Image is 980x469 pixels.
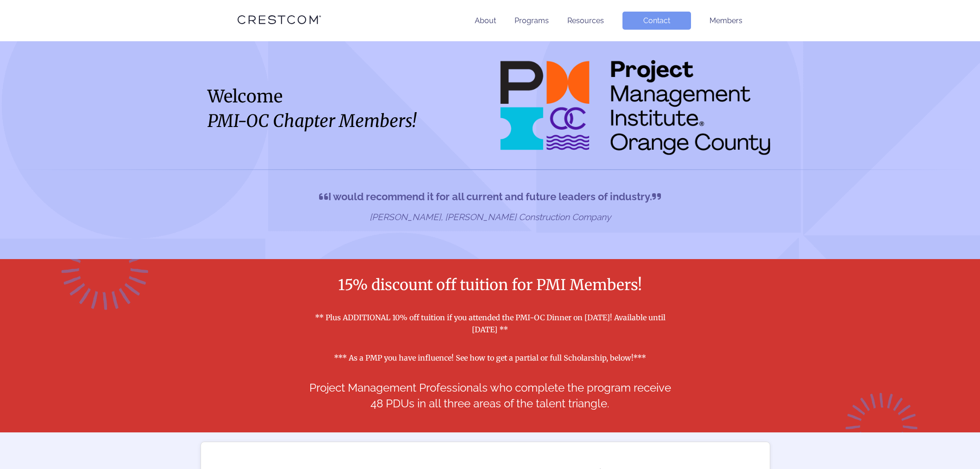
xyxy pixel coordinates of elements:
[475,16,496,25] a: About
[163,275,817,295] h2: 15% discount off tuition for PMI Members!
[207,84,481,133] h1: Welcome
[499,60,773,156] img: Project Managers Institute Logo
[622,12,691,30] a: Contact
[207,110,416,132] i: PMI-OC Chapter Members!
[308,352,672,364] p: *** As a PMP you have influence! See how to get a partial or full Scholarship, below!***
[567,16,604,25] a: Resources
[226,212,754,222] div: [PERSON_NAME], [PERSON_NAME] Construction Company
[710,16,742,25] a: Members
[226,189,754,205] div: I would recommend it for all current and future leaders of industry.
[308,380,672,412] p: Project Management Professionals who complete the program receive 48 PDUs in all three areas of t...
[515,16,549,25] a: Programs
[308,311,672,336] p: ** Plus ADDITIONAL 10% off tuition if you attended the PMI-OC Dinner on [DATE]! Available until [...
